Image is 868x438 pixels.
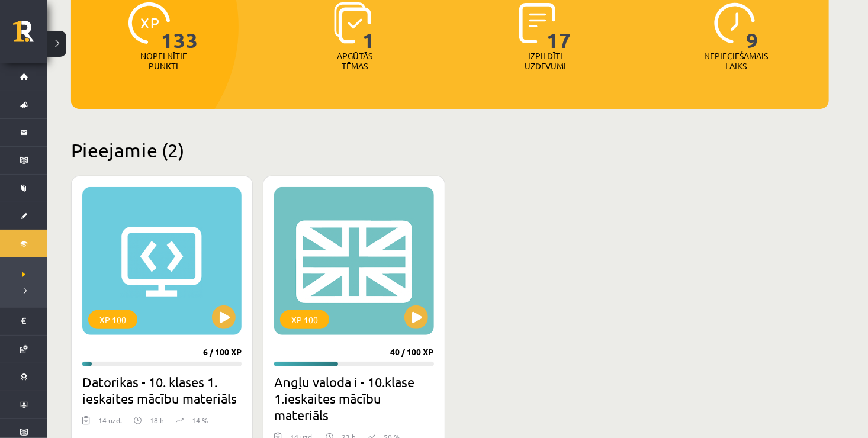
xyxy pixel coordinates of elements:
h2: Pieejamie (2) [71,139,829,162]
span: 133 [161,2,198,51]
p: Izpildīti uzdevumi [522,51,568,71]
span: 9 [747,2,759,51]
a: Rīgas 1. Tālmācības vidusskola [13,21,47,50]
h2: Angļu valoda i - 10.klase 1.ieskaites mācību materiāls [274,373,433,423]
span: 1 [362,2,375,51]
div: XP 100 [280,310,329,329]
p: Nopelnītie punkti [140,51,187,71]
p: 18 h [150,415,164,426]
p: Nepieciešamais laiks [705,51,769,71]
div: 14 uzd. [98,415,122,433]
p: 14 % [192,415,208,426]
p: Apgūtās tēmas [332,51,378,71]
img: icon-learned-topics-4a711ccc23c960034f471b6e78daf4a3bad4a20eaf4de84257b87e66633f6470.svg [334,2,371,44]
div: XP 100 [88,310,137,329]
img: icon-xp-0682a9bc20223a9ccc6f5883a126b849a74cddfe5390d2b41b4391c66f2066e7.svg [128,2,170,44]
span: 17 [547,2,572,51]
img: icon-clock-7be60019b62300814b6bd22b8e044499b485619524d84068768e800edab66f18.svg [714,2,756,44]
h2: Datorikas - 10. klases 1. ieskaites mācību materiāls [82,373,242,407]
img: icon-completed-tasks-ad58ae20a441b2904462921112bc710f1caf180af7a3daa7317a5a94f2d26646.svg [519,2,556,44]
